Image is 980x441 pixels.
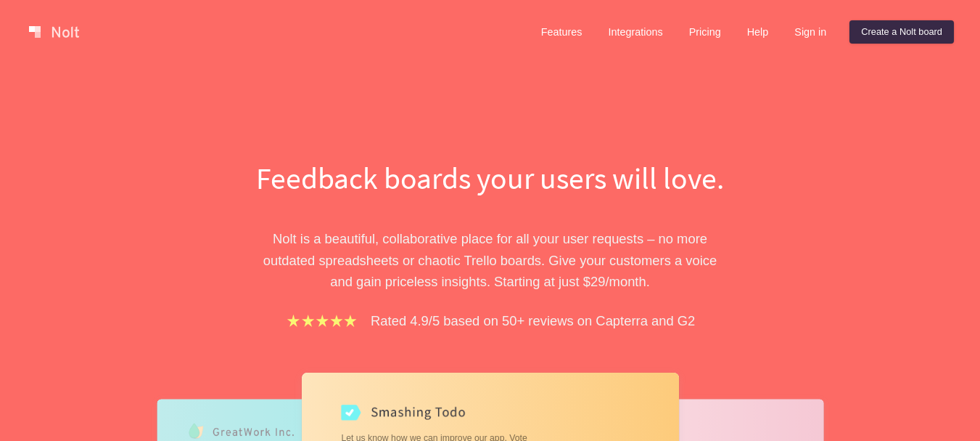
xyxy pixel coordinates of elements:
a: Create a Nolt board [849,20,954,44]
a: Help [736,20,781,44]
a: Sign in [783,20,838,44]
a: Pricing [678,20,733,44]
a: Integrations [596,20,674,44]
p: Nolt is a beautiful, collaborative place for all your user requests – no more outdated spreadshee... [240,228,741,292]
img: stars.b067e34983.png [285,312,359,329]
a: Features [530,20,594,44]
h1: Feedback boards your users will love. [240,157,741,199]
p: Rated 4.9/5 based on 50+ reviews on Capterra and G2 [371,310,695,331]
